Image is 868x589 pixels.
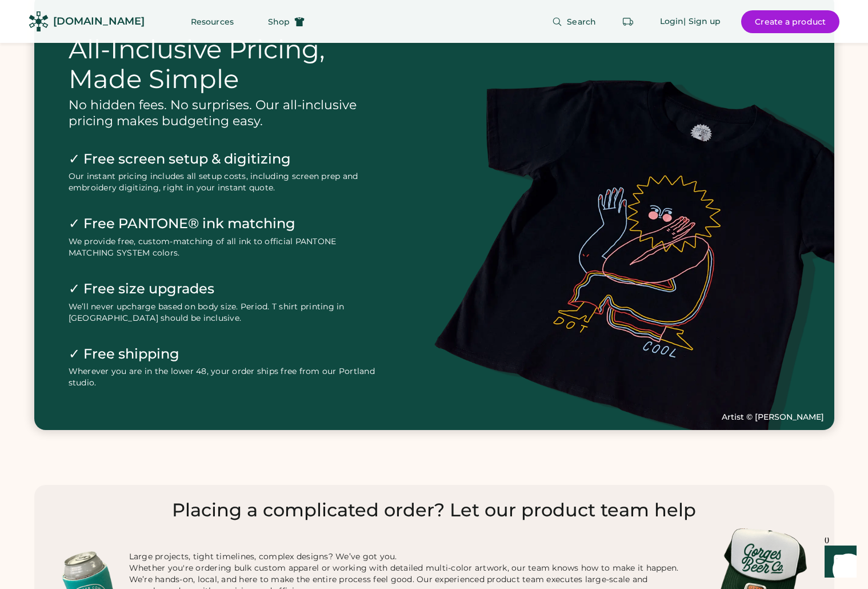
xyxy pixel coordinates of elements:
button: Search [538,10,610,33]
div: Artist © [PERSON_NAME] [722,412,824,423]
div: Our instant pricing includes all setup costs, including screen prep and embroidery digitizing, ri... [69,171,383,194]
button: Resources [177,10,247,33]
h2: All-Inclusive Pricing, Made Simple [69,34,383,94]
h2: ✓ Free screen setup & digitizing [69,150,383,168]
div: Wherever you are in the lower 48, your order ships free from our Portland studio. [69,366,383,389]
span: Shop [268,18,290,26]
a: Artist © [PERSON_NAME] [722,412,834,430]
div: [DOMAIN_NAME] [53,14,145,29]
button: Create a product [741,10,839,33]
h2: ✓ Free PANTONE® ink matching [69,214,383,233]
iframe: Front Chat [814,538,863,587]
button: Retrieve an order [617,10,639,33]
div: We provide free, custom-matching of all ink to official PANTONE MATCHING SYSTEM colors. [69,236,383,259]
img: Rendered Logo - Screens [29,11,49,31]
h2: ✓ Free size upgrades [69,280,383,298]
span: Search [567,18,596,26]
div: ✓ Free shipping [69,345,383,363]
img: Sun Head T-Shirt Designed by Dorothy Siemens [434,80,834,431]
h2: Placing a complicated order? Let our product team help [62,499,807,522]
div: Login [660,16,684,27]
h3: No hidden fees. No surprises. Our all-inclusive pricing makes budgeting easy. [69,97,383,129]
div: We’ll never upcharge based on body size. Period. T shirt printing in [GEOGRAPHIC_DATA] should be ... [69,301,383,324]
div: | Sign up [683,16,721,27]
button: Shop [254,10,318,33]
